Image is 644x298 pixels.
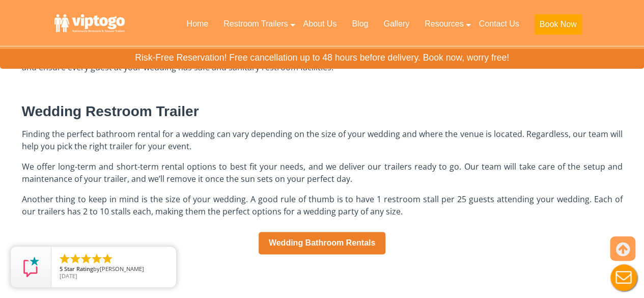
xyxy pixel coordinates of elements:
[295,13,344,35] a: About Us
[259,232,386,254] a: Wedding Bathroom Rentals
[216,13,295,35] a: Restroom Trailers
[101,253,114,265] li: 
[527,13,590,41] a: Book Now
[344,13,376,35] a: Blog
[22,49,623,73] span: . These trailers abide by ADA regulations and ensure every guest at your wedding has safe and san...
[100,265,144,273] span: [PERSON_NAME]
[22,161,623,184] span: We offer long-term and short-term rental options to best fit your needs, and we deliver our trail...
[59,253,71,265] li: 
[80,253,92,265] li: 
[60,265,63,273] span: 5
[179,13,216,35] a: Home
[60,272,77,280] span: [DATE]
[22,194,623,217] span: Another thing to keep in mind is the size of your wedding. A good rule of thumb is to have 1 rest...
[417,13,471,35] a: Resources
[91,253,103,265] li: 
[22,103,199,119] span: Wedding Restroom Trailer
[22,128,623,152] span: Finding the perfect bathroom rental for a wedding can vary depending on the size of your wedding ...
[64,265,93,273] span: Star Rating
[60,266,168,273] span: by
[535,14,582,35] button: Book Now
[21,257,41,277] img: Review Rating
[69,253,81,265] li: 
[471,13,526,35] a: Contact Us
[603,257,644,298] button: Live Chat
[376,13,417,35] a: Gallery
